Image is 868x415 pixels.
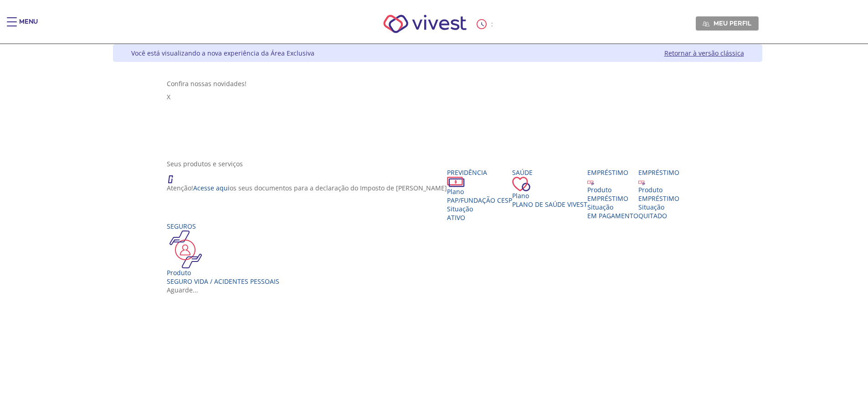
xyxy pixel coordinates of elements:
a: Acesse aqui [193,184,230,192]
div: Plano [447,187,512,196]
div: Aguarde... [167,286,708,294]
p: Atenção! os seus documentos para a declaração do Imposto de [PERSON_NAME] [167,184,447,192]
div: Produto [638,185,679,194]
div: Saúde [512,168,587,177]
div: Seguro Vida / Acidentes Pessoais [167,277,279,286]
div: Empréstimo [638,168,679,177]
span: Plano de Saúde VIVEST [512,200,587,209]
a: Retornar à versão clássica [664,49,744,57]
img: ico_emprestimo.svg [638,179,645,185]
img: ico_emprestimo.svg [587,179,594,185]
a: Previdência PlanoPAP/Fundação CESP SituaçãoAtivo [447,168,512,222]
div: Produto [587,185,638,194]
div: Situação [587,203,638,211]
section: <span lang="en" dir="ltr">ProdutosCard</span> [167,159,708,294]
img: Vivest [373,5,477,43]
div: EMPRÉSTIMO [587,194,638,203]
div: Situação [638,203,679,211]
div: Seguros [167,222,279,231]
div: EMPRÉSTIMO [638,194,679,203]
div: Situação [447,205,512,213]
div: Plano [512,191,587,200]
div: Confira nossas novidades! [167,79,708,88]
div: Seus produtos e serviços [167,159,708,168]
a: Empréstimo Produto EMPRÉSTIMO Situação QUITADO [638,168,679,220]
div: : [477,19,495,29]
a: Empréstimo Produto EMPRÉSTIMO Situação EM PAGAMENTO [587,168,638,220]
a: Saúde PlanoPlano de Saúde VIVEST [512,168,587,209]
div: Menu [19,17,38,36]
section: <span lang="pt-BR" dir="ltr">Visualizador do Conteúdo da Web</span> 1 [167,79,708,150]
div: Você está visualizando a nova experiência da Área Exclusiva [131,49,314,57]
a: Seguros Produto Seguro Vida / Acidentes Pessoais [167,222,279,286]
span: X [167,92,170,101]
img: ico_coracao.png [512,177,530,191]
span: Ativo [447,213,465,222]
img: Meu perfil [703,20,709,27]
div: Empréstimo [587,168,638,177]
img: ico_seguros.png [167,231,205,268]
img: ico_dinheiro.png [447,177,465,187]
span: QUITADO [638,211,667,220]
span: Meu perfil [714,19,751,27]
img: ico_atencao.png [167,168,182,184]
span: PAP/Fundação CESP [447,196,512,205]
a: Meu perfil [696,16,759,30]
div: Produto [167,268,279,277]
span: EM PAGAMENTO [587,211,638,220]
div: Previdência [447,168,512,177]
